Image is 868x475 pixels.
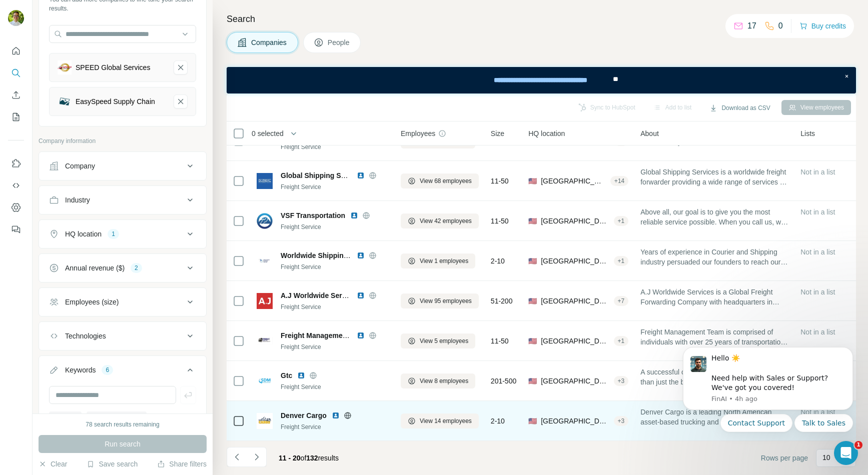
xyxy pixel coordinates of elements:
button: Quick start [8,42,24,60]
button: Dashboard [8,198,24,216]
span: Not in a list [800,288,835,296]
div: 78 search results remaining [86,420,159,429]
span: Size [491,128,504,138]
span: VSF Transportation [281,210,345,220]
img: Logo of Freight Management Team [257,333,273,349]
span: [GEOGRAPHIC_DATA], [US_STATE] [541,256,609,266]
button: Annual revenue ($)2 [39,256,206,280]
button: Navigate to previous page [227,447,247,467]
div: + 3 [614,416,629,425]
button: Download as CSV [702,100,777,115]
div: + 14 [610,176,628,185]
div: 6 [102,365,113,374]
img: LinkedIn logo [357,331,365,339]
div: HQ location [65,229,102,239]
div: Freight Service [281,382,389,391]
div: + 3 [614,376,629,385]
span: Years of experience in Courier and Shipping industry persuaded our founders to reach our local co... [640,247,788,267]
button: HQ location1 [39,222,206,246]
div: EasySpeed Supply Chain [76,96,155,106]
img: SPEED Global Services-logo [58,60,72,74]
button: SPEED Global Services-remove-button [174,60,188,74]
span: 11 - 20 [279,454,301,462]
button: View 8 employees [401,373,475,388]
div: Technologies [65,331,106,341]
img: Logo of A.J Worldwide Services [257,293,273,309]
span: Worldwide Shipping Center [281,251,372,259]
button: Industry [39,188,206,212]
span: Gtc [281,370,292,380]
button: Navigate to next page [247,447,267,467]
button: View 1 employees [401,253,475,268]
span: View 8 employees [420,376,468,385]
span: Companies [251,37,288,47]
img: LinkedIn logo [332,411,340,419]
img: Logo of Global Shipping Services [257,173,273,189]
div: + 7 [614,296,629,305]
span: of [301,454,307,462]
h4: Search [227,12,856,26]
p: Company information [39,136,207,145]
div: Company [65,161,95,171]
span: View 95 employees [420,296,472,305]
div: Freight Service [281,222,389,231]
button: Clear [39,459,67,469]
img: LinkedIn logo [350,211,358,219]
span: View 68 employees [420,176,472,185]
button: Use Surfe on LinkedIn [8,154,24,172]
span: Not in a list [800,208,835,216]
span: 201-500 [491,376,516,386]
span: 0 selected [252,128,284,138]
div: + 1 [614,336,629,345]
span: freight forwarder [90,413,133,422]
span: Global Shipping Services [281,171,365,179]
iframe: Intercom live chat [834,441,858,465]
button: View 68 employees [401,173,479,188]
button: View 42 employees [401,213,479,228]
span: 2-10 [491,416,505,426]
span: 51-200 [491,296,513,306]
button: Enrich CSV [8,86,24,104]
span: 1 [854,441,862,449]
div: Annual revenue ($) [65,263,125,273]
span: 🇺🇸 [528,256,537,266]
button: View 14 employees [401,413,479,428]
img: LinkedIn logo [357,291,365,299]
div: Freight Service [281,302,389,311]
button: Company [39,154,206,178]
img: Logo of Worldwide Shipping Center [257,253,273,269]
span: [GEOGRAPHIC_DATA], [US_STATE] [541,416,609,426]
span: View 5 employees [420,336,468,345]
span: People [328,37,351,47]
span: [GEOGRAPHIC_DATA], [US_STATE] [541,376,609,386]
button: Technologies [39,324,206,348]
button: My lists [8,108,24,126]
div: Freight Service [281,422,389,431]
button: Buy credits [799,19,846,33]
span: A successful company is measured by more than just the bottom line; it's also about performance, ... [640,367,788,387]
span: Not in a list [800,328,835,336]
iframe: Intercom notifications message [668,334,868,470]
span: [GEOGRAPHIC_DATA], [US_STATE] [541,296,609,306]
span: 🇺🇸 [528,336,537,346]
button: View 5 employees [401,333,475,348]
button: Search [8,64,24,82]
span: Above all, our goal is to give you the most reliable service possible. When you call us, we will ... [640,207,788,227]
button: Save search [87,459,138,469]
div: Freight Service [281,262,389,271]
span: Denver Cargo [281,410,327,420]
button: Share filters [157,459,207,469]
img: Logo of VSF Transportation [257,213,273,229]
p: 0 [778,20,783,32]
div: Freight Service [281,182,389,191]
div: Keywords [65,365,96,375]
span: 132 [306,454,318,462]
span: A.J Worldwide Services [281,291,360,299]
span: 11-50 [491,216,509,226]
